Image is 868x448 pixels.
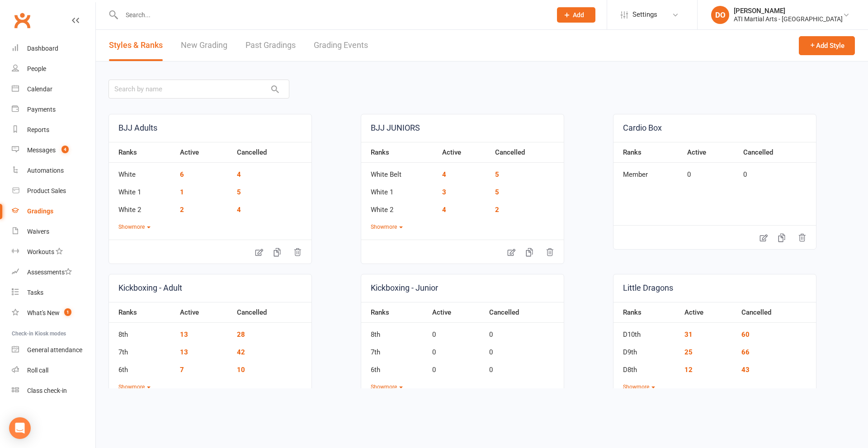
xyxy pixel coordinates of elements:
a: BJJ Adults [109,114,311,142]
div: Waivers [27,228,49,235]
div: Messages [27,146,56,154]
td: 0 [683,163,738,180]
button: Showmore [371,223,403,231]
a: Waivers [12,222,95,242]
th: Active [428,302,485,323]
a: Payments [12,99,95,120]
a: Class kiosk mode [12,381,95,401]
a: Cardio Box [613,114,816,142]
a: 12 [684,366,693,374]
a: 3 [442,188,446,196]
button: Add Style [799,36,855,55]
a: What's New1 [12,303,95,323]
div: Open Intercom Messenger [9,417,31,439]
a: BJJ JUNIORS [361,114,564,142]
a: New Grading [181,30,227,61]
a: General attendance kiosk mode [12,340,95,360]
span: Add [573,11,584,19]
span: Settings [632,5,657,25]
th: Cancelled [232,142,311,163]
div: Gradings [27,207,53,215]
div: Automations [27,167,64,174]
th: Active [175,142,232,163]
a: 31 [684,330,693,339]
a: Styles & Ranks [109,30,163,61]
td: 0 [485,323,564,340]
input: Search... [119,9,545,21]
th: Ranks [109,142,175,163]
td: 0 [739,163,816,180]
a: Clubworx [11,9,33,32]
input: Search by name [108,80,289,99]
th: Active [438,142,491,163]
td: White 2 [109,198,175,216]
a: Messages 4 [12,140,95,160]
a: 42 [237,348,245,356]
a: 66 [741,348,750,356]
td: D10th [613,323,680,340]
th: Active [175,302,232,323]
th: Cancelled [491,142,564,163]
a: 13 [180,330,188,339]
button: Showmore [118,383,151,391]
a: Workouts [12,242,95,262]
div: Payments [27,106,56,113]
td: Member [613,163,683,180]
a: Roll call [12,360,95,381]
a: 1 [180,188,184,196]
div: What's New [27,309,60,316]
td: White 2 [361,198,438,216]
a: Assessments [12,262,95,283]
a: 10 [237,366,245,374]
th: Cancelled [739,142,816,163]
button: Showmore [371,383,403,391]
td: 6th [109,358,175,376]
td: D8th [613,358,680,376]
a: 13 [180,348,188,356]
div: Reports [27,126,49,133]
td: White 1 [109,180,175,198]
span: 4 [61,146,69,153]
a: 5 [495,188,499,196]
td: 8th [109,323,175,340]
a: Product Sales [12,181,95,201]
div: Assessments [27,269,72,276]
th: Ranks [361,142,438,163]
a: People [12,59,95,79]
button: Add [557,7,595,23]
th: Cancelled [737,302,816,323]
div: Class check-in [27,387,67,394]
a: 25 [684,348,693,356]
div: Dashboard [27,45,58,52]
a: 2 [180,206,184,214]
td: White [109,163,175,180]
div: Tasks [27,289,43,296]
th: Cancelled [485,302,564,323]
a: 5 [495,170,499,179]
td: 0 [485,358,564,376]
a: Dashboard [12,38,95,59]
div: Calendar [27,85,52,93]
a: Past Gradings [245,30,296,61]
div: [PERSON_NAME] [734,7,843,15]
a: Little Dragons [613,274,816,302]
a: 4 [442,170,446,179]
a: 4 [442,206,446,214]
div: DO [711,6,729,24]
a: 6 [180,170,184,179]
a: 2 [495,206,499,214]
td: 0 [428,340,485,358]
td: 7th [361,340,428,358]
button: Showmore [118,223,151,231]
th: Ranks [361,302,428,323]
td: D9th [613,340,680,358]
td: 8th [361,323,428,340]
a: Kickboxing - Junior [361,274,564,302]
a: Grading Events [314,30,368,61]
td: 0 [428,358,485,376]
td: 0 [485,340,564,358]
div: General attendance [27,346,82,354]
th: Active [680,302,737,323]
th: Ranks [613,302,680,323]
div: Workouts [27,248,54,255]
